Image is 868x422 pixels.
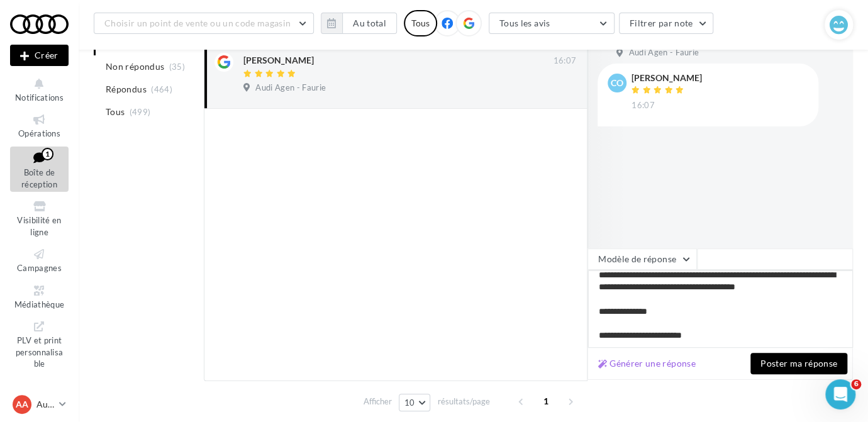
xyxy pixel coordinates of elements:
[489,13,615,34] button: Tous les avis
[851,379,861,389] span: 6
[106,60,164,73] span: Non répondus
[130,107,151,117] span: (499)
[18,128,60,138] span: Opérations
[243,54,314,67] div: [PERSON_NAME]
[17,215,61,237] span: Visibilité en ligne
[553,55,576,67] span: 16:07
[10,245,69,275] a: Campagnes
[10,110,69,141] a: Opérations
[404,10,437,36] div: Tous
[536,391,556,411] span: 1
[321,13,397,34] button: Au total
[10,45,69,66] div: Nouvelle campagne
[10,147,69,192] a: Boîte de réception1
[104,18,291,28] span: Choisir un point de vente ou un code magasin
[499,18,550,28] span: Tous les avis
[21,167,57,189] span: Boîte de réception
[825,379,855,409] iframe: Intercom live chat
[10,281,69,312] a: Médiathèque
[632,74,702,82] div: [PERSON_NAME]
[10,392,69,416] a: AA Audi AGEN
[619,13,714,34] button: Filtrer par note
[750,353,847,374] button: Poster ma réponse
[42,148,53,160] div: 1
[14,299,65,309] span: Médiathèque
[255,82,326,94] span: Audi Agen - Faurie
[437,396,489,408] span: résultats/page
[16,398,28,411] span: AA
[36,398,54,411] p: Audi AGEN
[151,84,172,94] span: (464)
[169,62,185,72] span: (35)
[404,397,415,408] span: 10
[342,13,397,34] button: Au total
[17,263,62,273] span: Campagnes
[628,47,699,58] span: Audi Agen - Faurie
[587,248,697,270] button: Modèle de réponse
[106,83,147,96] span: Répondus
[94,13,314,34] button: Choisir un point de vente ou un code magasin
[593,356,701,371] button: Générer une réponse
[10,197,69,240] a: Visibilité en ligne
[106,106,125,118] span: Tous
[399,394,431,411] button: 10
[10,45,69,66] button: Créer
[10,74,69,105] button: Notifications
[16,333,64,369] span: PLV et print personnalisable
[15,92,64,103] span: Notifications
[364,396,392,408] span: Afficher
[632,100,655,111] span: 16:07
[10,317,69,372] a: PLV et print personnalisable
[611,77,623,89] span: CO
